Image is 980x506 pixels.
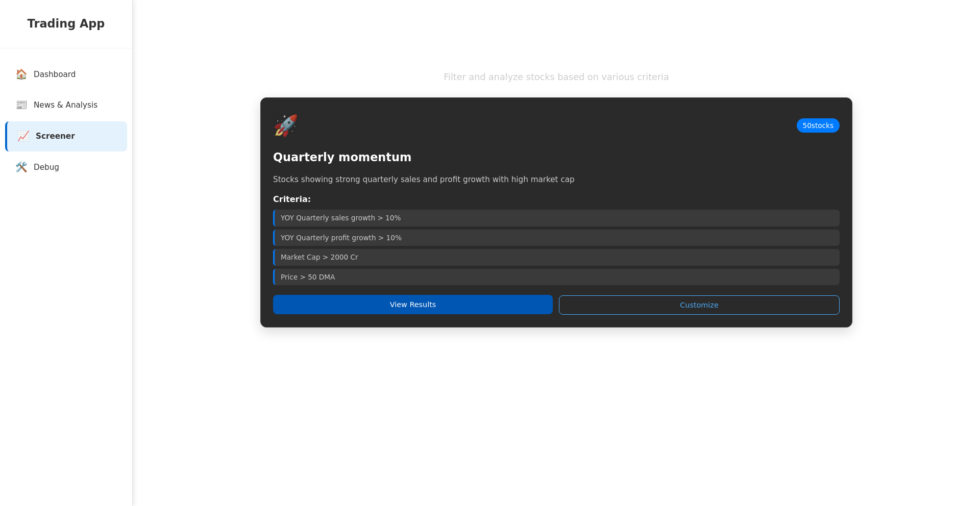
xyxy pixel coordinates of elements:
button: Customize [559,295,840,315]
a: 📰News & Analysis [5,90,127,120]
p: Filter and analyze stocks based on various criteria [260,70,852,84]
span: 🏠 [15,67,28,82]
a: 📈Screener [5,121,127,151]
h2: Trading App [10,15,122,33]
li: YOY Quarterly profit growth > 10% [273,230,840,246]
div: 🚀 [273,110,299,141]
li: Price > 50 DMA [273,269,840,285]
p: Stocks showing strong quarterly sales and profit growth with high market cap [273,174,840,186]
span: Dashboard [34,69,76,81]
h3: Quarterly momentum [273,149,840,166]
span: Debug [34,162,59,173]
button: View Results [273,295,553,314]
span: 📈 [17,129,30,144]
a: 🏠Dashboard [5,60,127,90]
li: YOY Quarterly sales growth > 10% [273,210,840,226]
h4: Criteria: [273,193,840,206]
li: Market Cap > 2000 Cr [273,249,840,265]
h1: Stock Screener [260,39,852,62]
div: 50 stocks [797,118,840,133]
span: 🛠️ [15,160,28,175]
span: News & Analysis [34,99,97,111]
span: Screener [36,131,75,142]
span: 📰 [15,98,28,113]
a: 🛠️Debug [5,153,127,183]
